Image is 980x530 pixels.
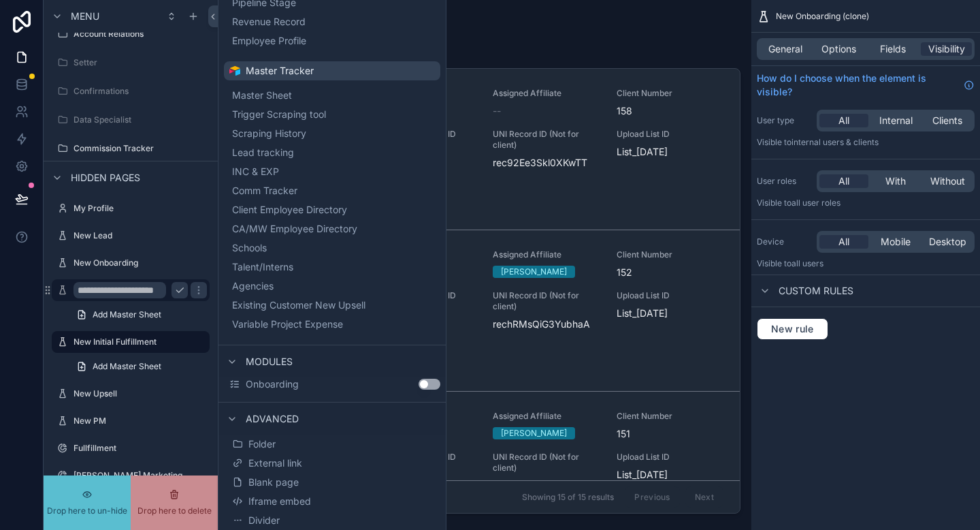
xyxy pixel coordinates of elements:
a: My Profile [52,198,210,219]
span: Agencies [232,279,274,293]
button: Revenue Record [229,12,435,31]
button: CA/MW Employee Directory [229,219,435,238]
span: Blank page [248,476,299,489]
a: Fullfillment [52,437,210,459]
span: Lead tracking [232,146,294,159]
span: Drop here to un-hide [47,505,127,516]
span: Internal users & clients [791,137,879,147]
span: External link [248,456,302,470]
span: All [838,114,849,127]
span: Variable Project Expense [232,317,343,331]
button: INC & EXP [229,162,435,181]
label: Account Relations [73,29,207,40]
label: Data Specialist [73,114,207,125]
button: Employee Profile [229,31,435,50]
span: INC & EXP [232,165,279,178]
button: Master Sheet [229,86,435,105]
span: Revenue Record [232,15,306,29]
button: External link [229,454,435,473]
button: Blank page [229,473,435,492]
a: New Lead [52,225,210,247]
a: Add Master Sheet [68,356,210,377]
a: Setter [52,52,210,74]
label: User roles [757,176,811,187]
span: Iframe embed [248,495,311,508]
label: Fullfillment [73,443,207,454]
a: Account Relations [52,23,210,45]
span: Options [821,42,856,56]
button: Lead tracking [229,143,435,162]
span: Menu [71,10,99,23]
span: Without [930,174,965,188]
a: Data Specialist [52,109,210,131]
a: Commission Tracker [52,138,210,159]
p: Visible to [757,137,975,148]
button: Iframe embed [229,492,435,511]
p: Visible to [757,258,975,269]
button: Scraping History [229,124,435,143]
span: Master Tracker [246,64,314,78]
span: Talent/Interns [232,260,293,274]
span: All user roles [791,198,840,208]
label: Device [757,236,811,247]
span: General [768,42,802,56]
a: New PM [52,410,210,432]
button: Folder [229,435,435,454]
span: Scraping History [232,127,306,140]
span: Master Sheet [232,89,292,102]
span: New Onboarding (clone) [776,11,869,22]
span: all users [791,258,823,268]
span: Add Master Sheet [93,309,161,320]
label: New Initial Fulfillment [73,337,201,347]
button: Comm Tracker [229,181,435,200]
button: Existing Customer New Upsell [229,296,435,315]
label: My Profile [73,203,207,214]
label: Commission Tracker [73,143,207,154]
span: How do I choose when the element is visible? [757,72,958,99]
label: Confirmations [73,86,207,97]
span: Advanced [246,412,299,426]
span: Folder [248,437,276,451]
label: New Upsell [73,388,207,399]
span: All [838,235,849,249]
a: New Initial Fulfillment [52,331,210,353]
button: Variable Project Expense [229,315,435,334]
span: Hidden pages [71,171,140,185]
span: New rule [766,323,819,335]
span: Fields [880,42,906,56]
label: New Lead [73,230,207,241]
button: Agencies [229,277,435,296]
span: Drop here to delete [137,505,212,516]
button: Divider [229,511,435,530]
span: All [838,174,849,188]
span: Comm Tracker [232,184,297,198]
span: Mobile [881,235,911,249]
span: Desktop [929,235,966,249]
span: Custom rules [779,284,853,298]
span: Add Master Sheet [93,361,161,372]
span: Divider [248,514,280,527]
button: Talent/Interns [229,258,435,277]
span: Onboarding [246,377,299,391]
span: Client Employee Directory [232,203,347,217]
span: Visibility [928,42,965,56]
span: Clients [932,114,962,127]
a: How do I choose when the element is visible? [757,72,975,99]
label: [PERSON_NAME] Marketing [73,470,207,481]
span: Internal [879,114,913,127]
label: New PM [73,416,207,426]
label: New Onboarding [73,258,207,268]
span: CA/MW Employee Directory [232,222,357,236]
button: Client Employee Directory [229,200,435,219]
img: Airtable Logo [229,65,240,76]
span: Trigger Scraping tool [232,108,326,121]
span: Modules [246,355,293,369]
a: Confirmations [52,80,210,102]
a: [PERSON_NAME] Marketing [52,465,210,486]
p: Visible to [757,198,975,208]
button: Trigger Scraping tool [229,105,435,124]
span: Schools [232,241,267,255]
a: New Upsell [52,383,210,405]
span: Employee Profile [232,34,306,48]
label: Setter [73,57,207,68]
